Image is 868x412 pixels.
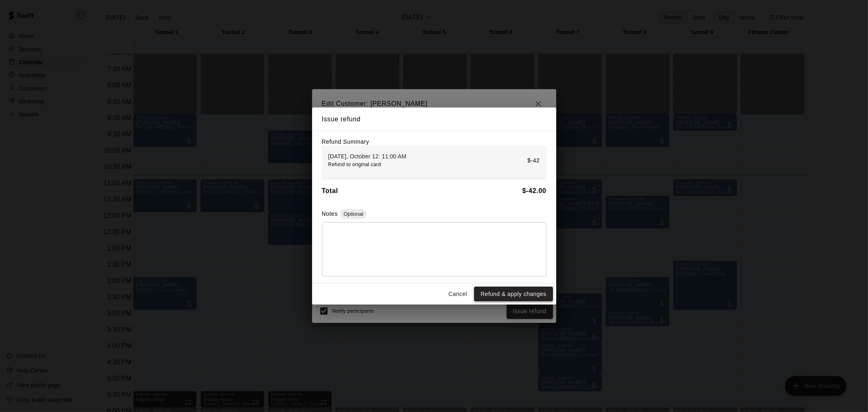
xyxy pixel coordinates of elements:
[322,210,338,217] label: Notes
[527,156,540,165] p: $-42
[474,287,553,302] button: Refund & apply changes
[322,138,370,145] label: Refund Summary
[322,186,338,196] h6: Total
[328,152,407,160] p: [DATE], October 12: 11:00 AM
[523,186,547,196] h6: $ -42.00
[340,211,366,217] span: Optional
[328,162,381,167] span: Refund to original card
[312,107,556,131] h2: Issue refund
[445,287,471,302] button: Cancel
